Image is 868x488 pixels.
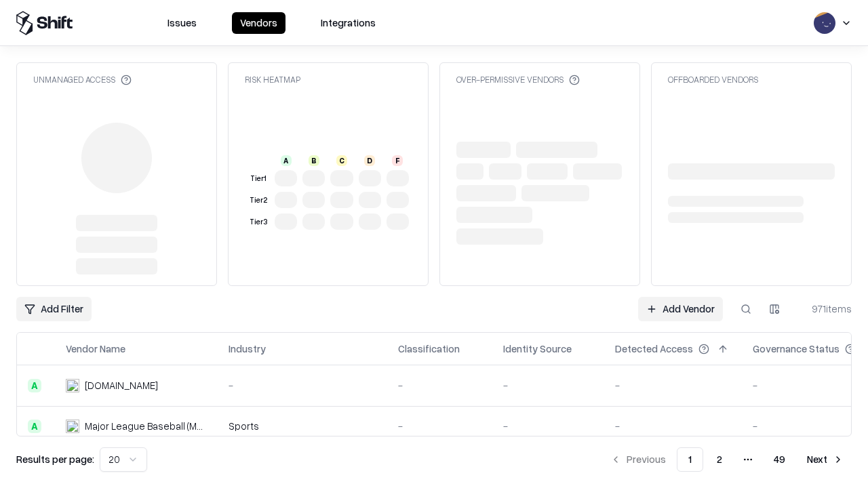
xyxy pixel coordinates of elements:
[753,342,840,356] div: Governance Status
[85,378,158,392] div: [DOMAIN_NAME]
[503,419,593,433] div: -
[615,419,731,433] div: -
[229,342,266,356] div: Industry
[66,379,79,392] img: pathfactory.com
[398,342,460,356] div: Classification
[28,420,41,433] div: A
[503,378,593,392] div: -
[309,155,319,166] div: B
[706,447,733,472] button: 2
[159,12,205,34] button: Issues
[229,419,376,433] div: Sports
[232,12,285,34] button: Vendors
[638,297,723,321] a: Add Vendor
[66,342,125,356] div: Vendor Name
[615,378,731,392] div: -
[16,452,94,466] p: Results per page:
[248,173,269,184] div: Tier 1
[398,419,481,433] div: -
[313,12,384,34] button: Integrations
[248,216,269,228] div: Tier 3
[16,297,92,321] button: Add Filter
[248,195,269,206] div: Tier 2
[677,447,703,472] button: 1
[281,155,292,166] div: A
[456,74,580,85] div: Over-Permissive Vendors
[602,447,852,472] nav: pagination
[85,419,207,433] div: Major League Baseball (MLB)
[615,342,693,356] div: Detected Access
[336,155,347,166] div: C
[503,342,572,356] div: Identity Source
[398,378,481,392] div: -
[28,379,41,392] div: A
[66,420,79,433] img: Major League Baseball (MLB)
[392,155,403,166] div: F
[364,155,375,166] div: D
[797,302,852,316] div: 971 items
[799,447,852,472] button: Next
[668,74,758,85] div: Offboarded Vendors
[245,74,300,85] div: Risk Heatmap
[763,447,796,472] button: 49
[229,378,376,392] div: -
[33,74,132,85] div: Unmanaged Access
